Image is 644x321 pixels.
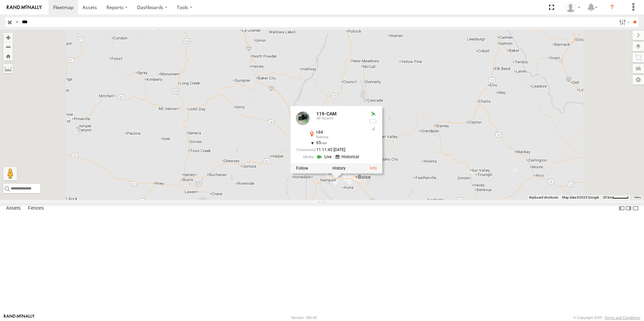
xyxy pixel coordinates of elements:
a: View Live Media Streams [316,154,333,160]
label: Dock Summary Table to the Left [618,204,625,213]
div: All Assets [316,116,363,120]
button: Map Scale: 20 km per 44 pixels [601,195,631,200]
a: View Asset Details [370,166,377,171]
a: View Asset Details [296,111,310,125]
button: Zoom Home [3,51,13,61]
a: 119-CAM [316,111,336,116]
span: 65 [316,140,327,145]
div: No battery health information received from this device. [369,119,377,124]
span: Map data ©2025 Google [562,195,599,199]
div: Version: 306.00 [291,316,317,320]
label: Dock Summary Table to the Right [625,204,632,213]
a: Terms [634,196,641,199]
div: © Copyright 2025 - [573,316,640,320]
button: Drag Pegman onto the map to open Street View [3,167,17,180]
button: Zoom out [3,42,13,51]
button: Zoom in [3,33,13,42]
div: Date/time of location update [296,148,363,152]
div: Valid GPS Fix [369,111,377,117]
label: Search Query [14,17,20,27]
i: ? [607,2,617,13]
label: Assets [3,204,24,213]
label: Realtime tracking of Asset [296,166,308,171]
button: Keyboard shortcuts [529,195,558,200]
div: Keith Washburn [563,2,583,12]
div: Nampa [316,135,363,139]
label: Search Filter Options [616,17,631,27]
div: Last Event GSM Signal Strength [369,126,377,131]
span: 20 km [603,195,612,199]
a: Visit our Website [4,314,35,321]
a: Terms and Conditions [605,316,640,320]
label: View Asset History [332,166,346,171]
label: Map Settings [633,75,644,84]
label: Fences [25,204,47,213]
div: I-84 [316,130,363,135]
label: Measure [3,64,13,73]
a: View Historical Media Streams [335,154,361,160]
img: rand-logo.svg [7,5,42,10]
label: Hide Summary Table [632,204,639,213]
